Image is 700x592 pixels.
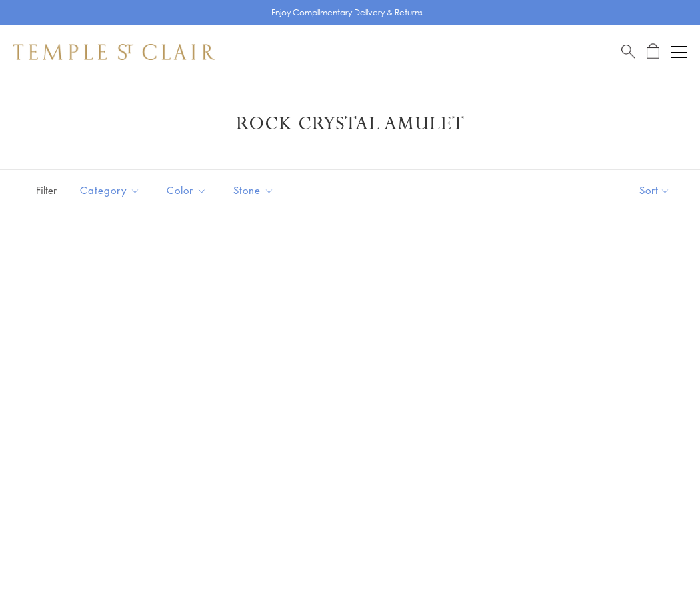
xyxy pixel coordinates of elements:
[271,6,423,19] p: Enjoy Complimentary Delivery & Returns
[160,182,217,199] span: Color
[33,112,667,136] h1: Rock Crystal Amulet
[609,170,700,211] button: Show sort by
[647,43,659,60] a: Open Shopping Bag
[227,182,284,199] span: Stone
[621,43,635,60] a: Search
[70,175,150,205] button: Category
[223,175,284,205] button: Stone
[13,44,215,60] img: Temple St. Clair
[73,182,150,199] span: Category
[671,44,687,60] button: Open navigation
[157,175,217,205] button: Color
